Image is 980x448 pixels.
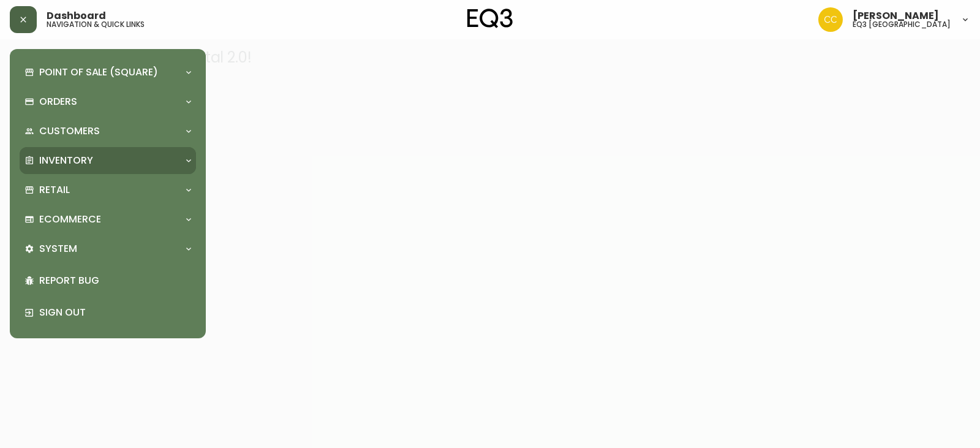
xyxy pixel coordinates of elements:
div: Sign Out [20,297,196,328]
img: logo [467,9,513,28]
p: Ecommerce [39,213,101,226]
div: System [20,235,196,262]
p: Customers [39,124,100,138]
h5: eq3 [GEOGRAPHIC_DATA] [853,21,951,28]
p: Point of Sale (Square) [39,66,158,79]
div: Inventory [20,147,196,174]
img: e5ae74ce19ac3445ee91f352311dd8f4 [818,7,843,32]
p: Orders [39,95,77,108]
p: Sign Out [39,306,191,319]
p: Report Bug [39,274,191,287]
span: Dashboard [47,11,106,21]
h5: navigation & quick links [47,21,145,28]
span: [PERSON_NAME] [853,11,939,21]
div: Orders [20,88,196,115]
div: Customers [20,118,196,145]
div: Retail [20,177,196,203]
p: Inventory [39,154,93,167]
div: Report Bug [20,265,196,297]
p: Retail [39,183,70,197]
div: Point of Sale (Square) [20,59,196,86]
div: Ecommerce [20,206,196,233]
p: System [39,242,77,256]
